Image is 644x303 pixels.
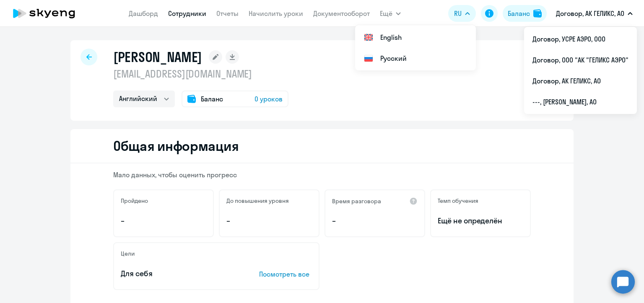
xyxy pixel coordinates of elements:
[552,3,637,23] button: Договор, АК ГЕЛИКС, АО
[364,53,374,63] img: Русский
[129,9,158,18] a: Дашборд
[113,49,202,65] h1: [PERSON_NAME]
[216,9,239,18] a: Отчеты
[226,197,289,205] h5: До повышения уровня
[364,32,374,42] img: English
[454,8,462,18] span: RU
[254,94,283,104] span: 0 уроков
[355,25,476,70] ul: Ещё
[380,8,392,18] span: Ещё
[201,94,223,104] span: Баланс
[556,8,624,18] p: Договор, АК ГЕЛИКС, АО
[332,215,418,226] p: –
[121,215,206,226] p: –
[121,268,233,279] p: Для себя
[259,269,312,279] p: Посмотреть все
[113,170,531,179] p: Мало данных, чтобы оценить прогресс
[533,9,542,18] img: balance
[249,9,303,18] a: Начислить уроки
[438,197,478,205] h5: Темп обучения
[448,5,476,22] button: RU
[168,9,206,18] a: Сотрудники
[524,27,637,114] ul: Ещё
[508,8,530,18] div: Баланс
[503,5,547,22] button: Балансbalance
[438,215,523,226] span: Ещё не определён
[121,197,148,205] h5: Пройдено
[380,5,401,22] button: Ещё
[332,197,381,205] h5: Время разговора
[113,137,239,154] h2: Общая информация
[113,67,288,80] p: [EMAIL_ADDRESS][DOMAIN_NAME]
[121,250,135,257] h5: Цели
[313,9,370,18] a: Документооборот
[226,215,312,226] p: –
